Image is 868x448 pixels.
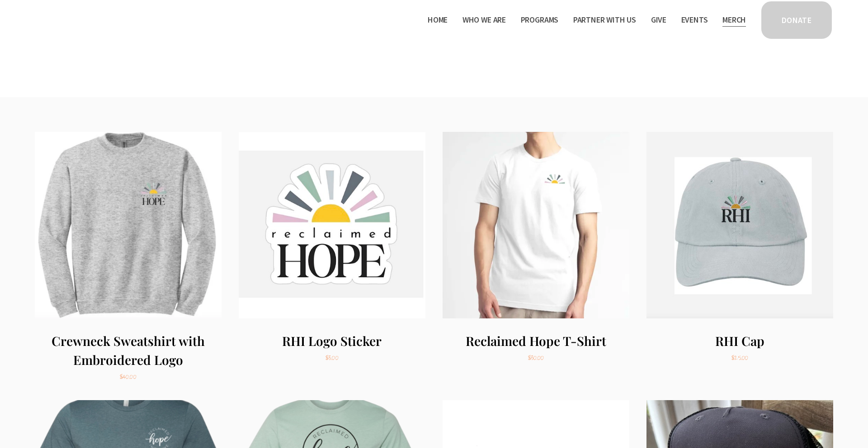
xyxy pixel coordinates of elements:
a: folder dropdown [521,13,559,27]
div: $30.00 [466,354,606,362]
span: Who We Are [462,14,506,27]
a: folder dropdown [462,13,506,27]
a: Crewneck Sweatshirt with Embroidered Logo [35,132,222,383]
span: Partner With Us [573,14,636,27]
img: RHI Cap [646,132,833,318]
a: Reclaimed Hope T-Shirt [443,132,629,364]
a: folder dropdown [573,13,636,27]
div: RHI Cap [715,331,764,350]
a: Give [651,13,666,27]
a: Merch [722,13,746,27]
div: RHI Logo Sticker [282,331,382,350]
div: $25.00 [715,354,764,362]
img: Crewneck Sweatshirt with Embroidered Logo [35,132,222,318]
img: RHI Logo Sticker [239,132,425,318]
div: $40.00 [35,373,222,381]
a: RHI Cap [646,132,833,364]
a: RHI Logo Sticker [239,132,425,364]
div: $3.00 [282,354,382,362]
div: Crewneck Sweatshirt with Embroidered Logo [35,331,222,369]
a: Home [428,13,448,27]
span: Programs [521,14,559,27]
div: Reclaimed Hope T-Shirt [466,331,606,350]
a: Events [681,13,708,27]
